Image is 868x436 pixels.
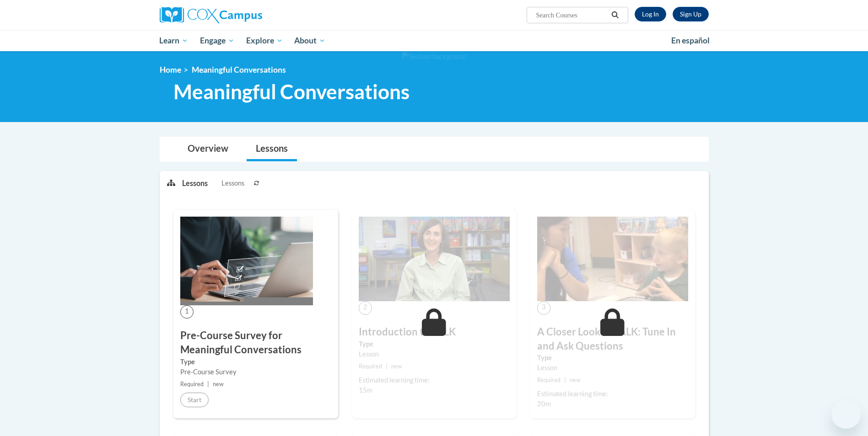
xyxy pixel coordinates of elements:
[537,377,561,383] span: Required
[359,349,510,359] div: Lesson
[537,325,688,353] h3: A Closer Look at TALK: Tune In and Ask Questions
[831,399,861,429] iframe: Button to launch messaging window
[537,353,688,363] label: Type
[535,10,608,21] input: Search Courses
[386,363,388,370] span: |
[359,363,382,370] span: Required
[180,381,204,388] span: Required
[180,217,313,305] img: Course Image
[665,31,716,50] a: En español
[402,52,467,62] img: Section background
[160,65,181,74] a: Home
[537,363,688,373] div: Lesson
[564,377,566,383] span: |
[537,301,550,314] span: 3
[180,393,209,407] button: Start
[608,10,622,21] button: Search
[180,357,331,367] label: Type
[200,35,234,46] span: Engage
[146,30,722,51] div: Main menu
[359,217,510,302] img: Course Image
[154,30,194,51] a: Learn
[359,339,510,349] label: Type
[207,381,209,388] span: |
[391,363,402,370] span: new
[180,329,331,357] h3: Pre-Course Survey for Meaningful Conversations
[359,325,510,339] h3: Introduction to TALK
[180,305,194,319] span: 1
[182,178,208,188] p: Lessons
[192,65,286,74] span: Meaningful Conversations
[359,375,510,385] div: Estimated learning time:
[537,400,551,408] span: 20m
[537,389,688,399] div: Estimated learning time:
[673,7,709,21] a: Register
[671,36,710,45] span: En español
[173,80,410,104] span: Meaningful Conversations
[194,30,240,51] a: Engage
[246,35,283,46] span: Explore
[294,35,325,46] span: About
[221,178,244,188] span: Lessons
[159,35,188,46] span: Learn
[635,7,666,21] a: Log In
[359,386,372,394] span: 15m
[160,7,262,23] img: Cox Campus
[570,377,581,383] span: new
[537,217,688,302] img: Course Image
[359,301,372,314] span: 2
[288,30,331,51] a: About
[180,367,331,377] div: Pre-Course Survey
[160,7,334,23] a: Cox Campus
[213,381,224,388] span: new
[178,137,237,161] a: Overview
[247,137,297,161] a: Lessons
[240,30,289,51] a: Explore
